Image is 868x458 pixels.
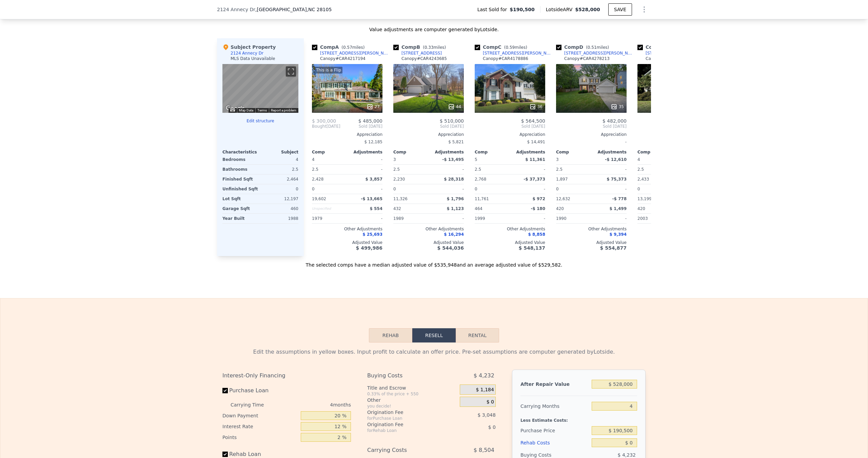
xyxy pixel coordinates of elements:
div: [STREET_ADDRESS][PERSON_NAME] [320,50,391,56]
span: 13,199 [637,196,652,201]
div: Map [222,64,298,113]
div: - [556,137,627,147]
div: - [430,165,464,174]
span: 2,433 [637,177,649,182]
div: - [511,165,545,174]
button: Resell [412,328,456,342]
div: 2.5 [556,165,590,174]
a: Report a problem [271,108,296,112]
div: Carrying Time [231,399,275,410]
span: $ 3,857 [366,177,382,182]
span: -$ 13,665 [361,196,382,201]
div: Adjustments [591,149,627,155]
span: Sold [DATE] [340,124,382,129]
div: 1989 [393,214,427,223]
div: Adjusted Value [556,240,627,245]
div: 2.5 [393,165,427,174]
span: Lotside ARV [546,6,575,13]
div: Canopy # CAR4278213 [564,56,610,61]
input: Rehab Loan [222,452,228,457]
span: 2,768 [475,177,486,182]
a: Open this area in Google Maps (opens a new window) [224,104,246,113]
a: Terms (opens in new tab) [257,108,267,112]
div: Comp E [637,44,692,50]
div: Comp A [312,44,367,50]
div: Street View [222,64,298,113]
div: Other Adjustments [556,226,627,232]
div: Edit the assumptions in yellow boxes. Input profit to calculate an offer price. Pre-set assumptio... [222,348,646,356]
div: Adjusted Value [312,240,382,245]
span: $ 1,123 [447,206,464,211]
div: [STREET_ADDRESS] [401,50,442,56]
span: , NC 28105 [307,7,332,12]
button: Rental [456,328,499,342]
span: $528,000 [575,7,600,12]
div: 2003 [637,214,671,223]
span: 11,761 [475,196,489,201]
span: $ 8,858 [528,232,545,237]
span: $ 972 [532,196,545,201]
span: $ 548,137 [519,245,545,251]
div: Origination Fee [367,409,443,416]
div: 44 [448,103,461,110]
div: 2.5 [475,165,509,174]
div: Adjustments [347,149,382,155]
div: Subject [260,149,298,155]
a: [STREET_ADDRESS][PERSON_NAME] [556,50,635,56]
div: Interest-Only Financing [222,370,351,382]
span: $ 28,318 [444,177,464,182]
span: -$ 37,373 [524,177,545,182]
span: Sold [DATE] [393,124,464,129]
div: Appreciation [393,132,464,137]
div: - [593,165,627,174]
span: $ 1,499 [610,206,627,211]
div: 1979 [312,214,346,223]
div: Appreciation [556,132,627,137]
span: $ 564,500 [521,118,545,124]
div: Down Payment [222,410,298,421]
div: Adjustments [429,149,464,155]
a: [STREET_ADDRESS][PERSON_NAME] [312,50,391,56]
span: 0.57 [343,45,352,50]
div: Appreciation [312,132,382,137]
span: $ 25,693 [362,232,382,237]
div: 2.5 [637,165,671,174]
div: you decide! [367,403,457,409]
span: ( miles) [420,45,449,50]
div: Finished Sqft [222,174,259,184]
div: Comp [475,149,510,155]
div: for Purchase Loan [367,416,443,421]
div: Value adjustments are computer generated by Lotside . [217,26,651,33]
div: 1999 [475,214,509,223]
div: 1990 [556,214,590,223]
span: 420 [556,206,564,211]
div: - [349,155,382,164]
span: 2124 Annecy Dr [217,6,255,13]
div: Appreciation [475,132,545,137]
div: Characteristics [222,149,260,155]
div: Adjusted Value [637,240,708,245]
a: [STREET_ADDRESS] [637,50,686,56]
label: Purchase Loan [222,384,298,397]
div: MLS Data Unavailable [231,56,275,61]
span: $ 12,185 [364,140,382,144]
div: - [593,214,627,223]
span: $ 0 [488,424,496,430]
div: Lot Sqft [222,194,259,204]
button: Keyboard shortcuts [230,108,235,111]
span: , [GEOGRAPHIC_DATA] [255,6,332,13]
div: Buying Costs [367,370,443,382]
div: Other Adjustments [637,226,708,232]
span: $ 554,877 [600,245,627,251]
span: 0 [475,187,477,191]
span: $ 16,294 [444,232,464,237]
div: Rehab Costs [520,437,589,449]
span: ( miles) [339,45,367,50]
div: Comp D [556,44,612,50]
span: 0 [637,187,640,191]
span: $ 1,796 [447,196,464,201]
div: - [593,184,627,194]
span: Sold [DATE] [475,124,545,129]
span: 2,230 [393,177,405,182]
span: $ 482,000 [603,118,627,124]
